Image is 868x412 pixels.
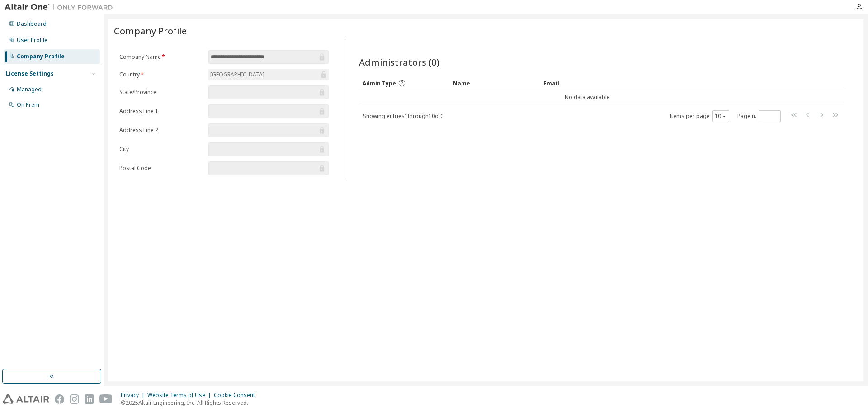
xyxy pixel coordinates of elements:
div: [GEOGRAPHIC_DATA] [208,69,329,80]
div: Cookie Consent [214,392,260,399]
div: Privacy [121,392,147,399]
div: Company Profile [17,53,65,60]
span: Items per page [670,110,729,122]
img: instagram.svg [70,394,79,404]
div: Name [453,76,536,90]
span: Showing entries 1 through 10 of 0 [363,112,443,120]
span: Page n. [737,110,781,122]
div: Managed [17,86,42,93]
div: [GEOGRAPHIC_DATA] [209,70,266,80]
div: Dashboard [17,20,47,28]
span: Administrators (0) [359,56,439,68]
label: Postal Code [119,165,203,172]
img: facebook.svg [55,394,64,404]
td: No data available [359,90,816,104]
span: Admin Type [363,80,396,87]
div: Email [543,76,627,90]
button: 10 [715,113,727,120]
span: Company Profile [114,24,187,37]
div: License Settings [6,70,54,77]
img: Altair One [5,3,118,12]
div: On Prem [17,101,39,109]
label: State/Province [119,89,203,96]
label: Country [119,71,203,78]
label: Address Line 1 [119,108,203,115]
img: linkedin.svg [85,394,94,404]
p: © 2025 Altair Engineering, Inc. All Rights Reserved. [121,399,260,407]
label: City [119,146,203,153]
label: Company Name [119,53,203,61]
img: altair_logo.svg [3,394,49,404]
div: Website Terms of Use [147,392,214,399]
div: User Profile [17,37,47,44]
img: youtube.svg [99,394,113,404]
label: Address Line 2 [119,127,203,134]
